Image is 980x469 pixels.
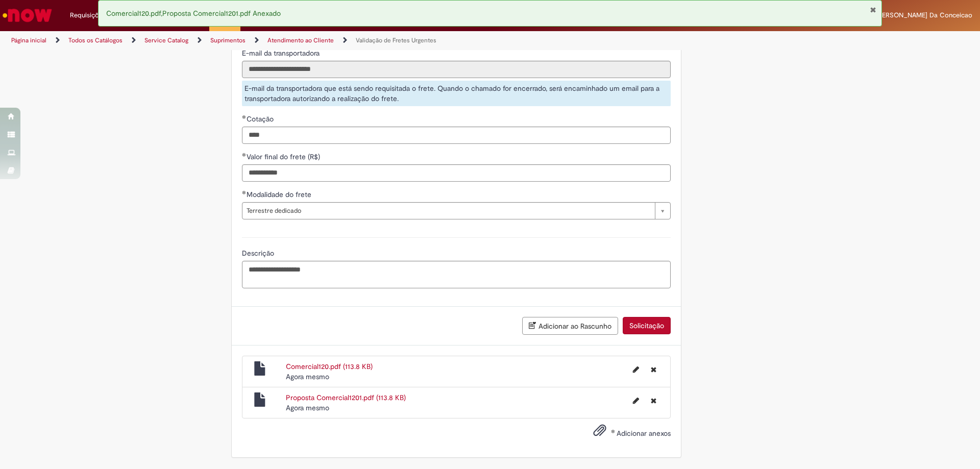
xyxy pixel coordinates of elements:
button: Editar nome de arquivo Proposta Comercial1201.pdf [627,392,645,409]
input: Valor final do frete (R$) [242,164,671,182]
span: Modalidade do frete [247,190,313,199]
button: Fechar Notificação [870,6,876,14]
button: Solicitação [623,317,671,334]
img: ServiceNow [1,5,54,26]
ul: Trilhas de página [8,31,646,50]
span: Comercial120.pdf,Proposta Comercial1201.pdf Anexado [106,9,281,18]
a: Página inicial [11,36,46,44]
span: Agora mesmo [286,372,329,381]
span: Valor final do frete (R$) [247,152,322,161]
span: Obrigatório Preenchido [242,190,247,194]
span: Obrigatório Preenchido [242,115,247,119]
span: [PERSON_NAME] Da Conceicao [876,11,972,19]
button: Excluir Comercial120.pdf [645,361,663,378]
button: Excluir Proposta Comercial1201.pdf [645,392,663,409]
a: Proposta Comercial1201.pdf (113.8 KB) [286,393,406,402]
span: Terrestre dedicado [247,203,650,219]
span: Requisições [70,10,106,20]
span: Obrigatório Preenchido [242,153,247,157]
input: Cotação [242,127,671,144]
span: Adicionar anexos [617,429,671,438]
a: Suprimentos [210,36,246,44]
a: Validação de Fretes Urgentes [356,36,436,44]
time: 30/09/2025 15:02:43 [286,372,329,381]
button: Adicionar ao Rascunho [522,317,618,335]
a: Comercial120.pdf (113.8 KB) [286,362,373,371]
textarea: Descrição [242,261,671,288]
a: Service Catalog [144,36,188,44]
button: Adicionar anexos [591,421,609,445]
input: E-mail da transportadora [242,61,671,78]
time: 30/09/2025 15:02:43 [286,403,329,412]
div: E-mail da transportadora que está sendo requisitada o frete. Quando o chamado for encerrado, será... [242,81,671,106]
span: Agora mesmo [286,403,329,412]
span: Somente leitura - E-mail da transportadora [242,48,322,58]
span: Descrição [242,249,276,258]
span: Cotação [247,114,276,124]
a: Todos os Catálogos [68,36,122,44]
a: Atendimento ao Cliente [267,36,334,44]
button: Editar nome de arquivo Comercial120.pdf [627,361,645,378]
